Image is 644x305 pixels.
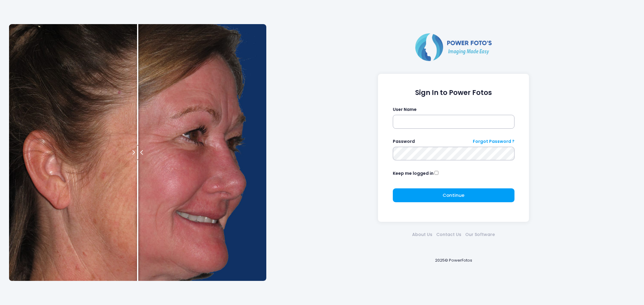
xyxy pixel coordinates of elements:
[272,248,635,273] div: 2025© PowerFotos
[393,89,514,97] h1: Sign In to Power Fotos
[410,231,434,238] a: About Us
[393,170,434,177] label: Keep me logged in
[463,231,497,238] a: Our Software
[443,192,464,198] span: Continue
[393,138,415,145] label: Password
[473,138,514,145] a: Forgot Password ?
[393,188,514,202] button: Continue
[434,231,463,238] a: Contact Us
[413,32,494,62] img: Logo
[393,106,417,113] label: User Name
